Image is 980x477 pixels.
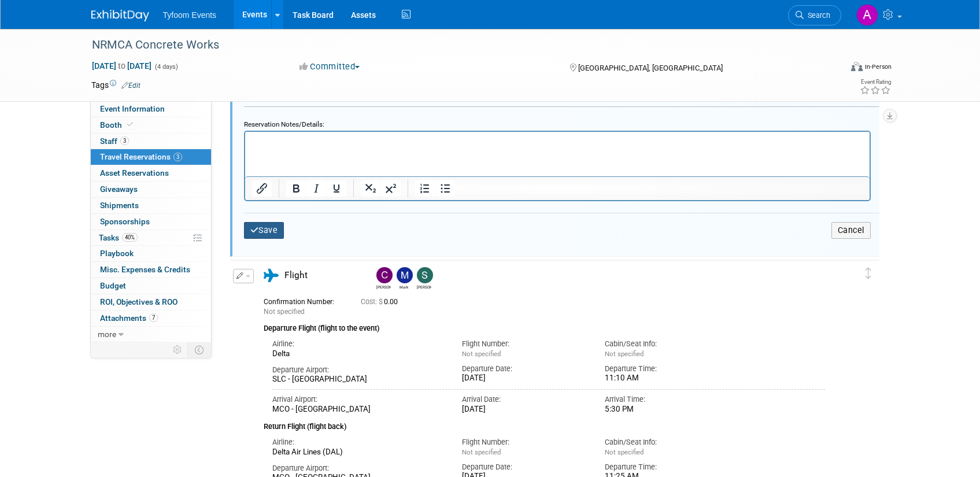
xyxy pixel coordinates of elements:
[100,313,158,323] span: Attachments
[264,294,343,306] div: Confirmation Number:
[605,394,730,405] div: Arrival Time:
[168,342,188,357] td: Personalize Event Tab Strip
[462,350,501,358] span: Not specified
[605,339,730,349] div: Cabin/Seat Info:
[100,249,134,258] span: Playbook
[605,448,644,456] span: Not specified
[788,5,841,25] a: Search
[244,115,871,131] div: Reservation Notes/Details:
[91,214,211,230] a: Sponsorships
[91,262,211,278] a: Misc. Expenses & Credits
[376,283,391,290] div: Corbin Nelson
[100,281,126,290] span: Budget
[462,339,587,349] div: Flight Number:
[306,180,326,197] button: Italic
[264,308,305,316] span: Not specified
[295,61,364,73] button: Committed
[91,182,211,197] a: Giveaways
[605,405,730,415] div: 5:30 PM
[605,462,730,472] div: Departure Time:
[856,4,878,26] img: Angie Nichols
[91,246,211,261] a: Playbook
[851,62,863,71] img: Format-Inperson.png
[91,79,140,91] td: Tags
[272,437,445,448] div: Airline:
[866,268,871,279] i: Click and drag to move item
[272,448,445,457] div: Delta Air Lines (DAL)
[100,104,165,113] span: Event Information
[99,233,138,242] span: Tasks
[154,63,178,71] span: (4 days)
[397,283,411,290] div: Mark Nelson
[462,364,587,374] div: Departure Date:
[462,374,587,383] div: [DATE]
[414,267,434,290] div: Steve Davis
[605,364,730,374] div: Departure Time:
[864,62,892,71] div: In-Person
[100,152,182,161] span: Travel Reservations
[605,437,730,448] div: Cabin/Seat Info:
[435,180,455,197] button: Bullet list
[394,267,414,290] div: Mark Nelson
[578,64,723,72] span: [GEOGRAPHIC_DATA], [GEOGRAPHIC_DATA]
[187,342,211,357] td: Toggle Event Tabs
[361,298,402,306] span: 0.00
[100,265,190,274] span: Misc. Expenses & Credits
[327,180,346,197] button: Underline
[120,136,129,145] span: 3
[361,180,380,197] button: Subscript
[149,313,158,322] span: 7
[272,349,445,359] div: Delta
[264,269,279,282] i: Flight
[264,415,826,432] div: Return Flight (flight back)
[264,317,826,334] div: Departure Flight (flight to the event)
[100,168,169,178] span: Asset Reservations
[286,180,306,197] button: Bold
[91,10,149,21] img: ExhibitDay
[244,222,284,239] button: Save
[100,297,177,306] span: ROI, Objectives & ROO
[121,82,140,90] a: Edit
[804,11,830,20] span: Search
[91,310,211,326] a: Attachments7
[361,298,384,306] span: Cost: $
[272,339,445,349] div: Airline:
[88,35,824,56] div: NRMCA Concrete Works
[127,121,133,128] i: Booth reservation complete
[91,61,152,71] span: [DATE] [DATE]
[376,267,393,283] img: Corbin Nelson
[462,405,587,415] div: [DATE]
[381,180,401,197] button: Superscript
[91,101,211,117] a: Event Information
[163,10,217,20] span: Tyfoom Events
[605,350,644,358] span: Not specified
[98,330,116,339] span: more
[462,437,587,448] div: Flight Number:
[91,117,211,133] a: Booth
[272,365,445,375] div: Departure Airport:
[100,184,138,194] span: Giveaways
[272,375,445,384] div: SLC - [GEOGRAPHIC_DATA]
[91,134,211,149] a: Staff3
[100,201,139,210] span: Shipments
[245,132,870,176] iframe: Rich Text Area
[100,136,129,146] span: Staff
[91,149,211,165] a: Travel Reservations3
[100,120,135,130] span: Booth
[116,61,127,71] span: to
[122,233,138,242] span: 40%
[272,405,445,415] div: MCO - [GEOGRAPHIC_DATA]
[462,462,587,472] div: Departure Date:
[91,278,211,294] a: Budget
[462,394,587,405] div: Arrival Date:
[284,270,308,280] span: Flight
[831,222,871,239] button: Cancel
[272,463,445,474] div: Departure Airport:
[605,374,730,383] div: 11:10 AM
[373,267,394,290] div: Corbin Nelson
[91,327,211,342] a: more
[91,230,211,246] a: Tasks40%
[417,283,431,290] div: Steve Davis
[462,448,501,456] span: Not specified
